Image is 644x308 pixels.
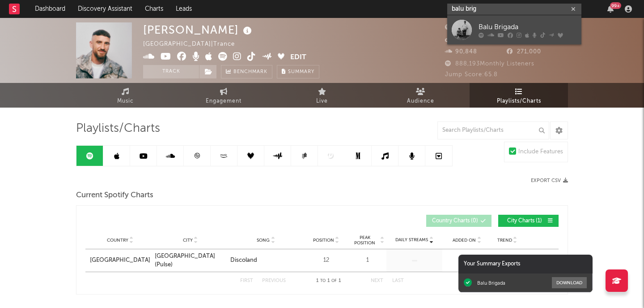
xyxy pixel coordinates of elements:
div: [DATE] [445,256,489,265]
span: 76,435 [445,25,476,30]
button: Last [392,278,404,283]
a: Engagement [174,83,273,108]
button: Next [371,278,383,283]
a: Benchmark [221,65,272,78]
button: Previous [262,278,286,283]
span: Song [257,238,270,243]
a: Playlists/Charts [470,83,568,108]
button: Track [143,65,199,78]
a: [GEOGRAPHIC_DATA] (Pulse) [155,252,226,269]
div: Your Summary Exports [458,255,593,273]
span: Position [313,238,334,243]
div: 1 1 1 [304,276,353,286]
span: 90,848 [445,49,477,55]
span: Music [117,96,134,107]
span: Added On [453,238,476,243]
div: Include Features [518,147,563,157]
span: Benchmark [233,67,267,78]
span: Summary [288,69,314,74]
span: Live [316,96,328,107]
span: 271,000 [507,49,541,55]
a: Live [273,83,371,108]
button: First [240,278,253,283]
div: 1 [351,256,384,265]
a: Music [76,83,174,108]
a: [GEOGRAPHIC_DATA] [90,256,150,265]
span: Peak Position [351,235,379,246]
span: Country Charts ( 0 ) [432,218,478,224]
span: Trend [497,238,512,243]
button: 99+ [607,5,614,13]
span: Current Spotify Charts [76,190,153,201]
span: City [183,238,193,243]
button: Country Charts(0) [426,215,491,227]
div: Balu Brigada [477,280,505,286]
span: Jump Score: 65.8 [445,72,498,78]
span: Audience [407,96,434,107]
span: City Charts ( 1 ) [504,218,545,224]
span: to [320,279,326,283]
span: 888,193 Monthly Listeners [445,61,534,67]
button: Edit [290,52,306,63]
span: Playlists/Charts [76,123,160,134]
input: Search for artists [447,4,581,15]
span: Daily Streams [395,237,428,243]
button: Download [552,277,587,288]
div: 99 + [610,2,621,9]
span: of [331,279,337,283]
button: Export CSV [531,178,568,183]
span: Engagement [206,96,241,107]
a: Audience [371,83,470,108]
div: 12 [306,256,346,265]
span: Playlists/Charts [497,96,541,107]
button: City Charts(1) [498,215,559,227]
a: Balu Brigada [447,15,581,44]
div: [GEOGRAPHIC_DATA] | Trance [143,39,245,50]
span: Country [107,238,128,243]
div: Discoland [230,256,257,265]
button: Summary [277,65,319,78]
input: Search Playlists/Charts [437,121,549,139]
span: 258,400 [445,37,480,43]
div: Balu Brigada [479,22,577,32]
a: Discoland [230,256,301,265]
div: [PERSON_NAME] [143,22,254,37]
